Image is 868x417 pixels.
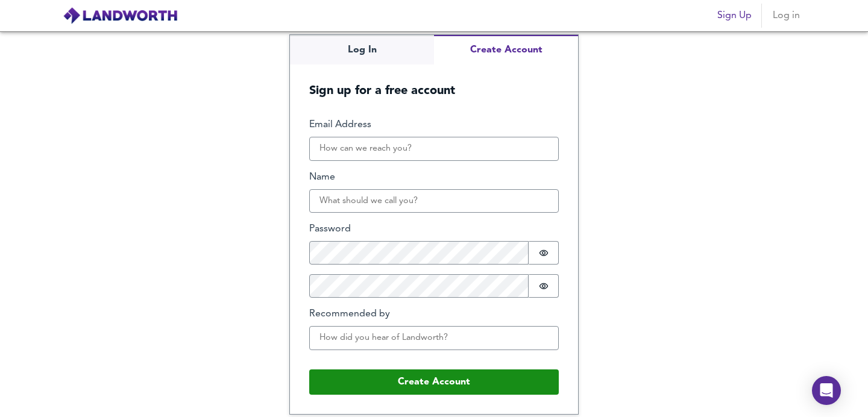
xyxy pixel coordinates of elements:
button: Log in [767,4,805,28]
input: What should we call you? [309,189,559,213]
button: Create Account [309,369,559,395]
h5: Sign up for a free account [290,64,578,99]
button: Log In [290,35,434,64]
button: Sign Up [712,4,756,28]
input: How did you hear of Landworth? [309,326,559,350]
button: Show password [529,274,559,298]
label: Name [309,171,559,184]
label: Password [309,222,559,236]
span: Sign Up [717,7,752,24]
button: Show password [529,241,559,265]
button: Create Account [434,35,578,64]
input: How can we reach you? [309,137,559,161]
div: Open Intercom Messenger [812,376,841,405]
label: Email Address [309,118,559,132]
label: Recommended by [309,307,559,321]
span: Log in [772,7,800,24]
img: logo [63,7,178,25]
